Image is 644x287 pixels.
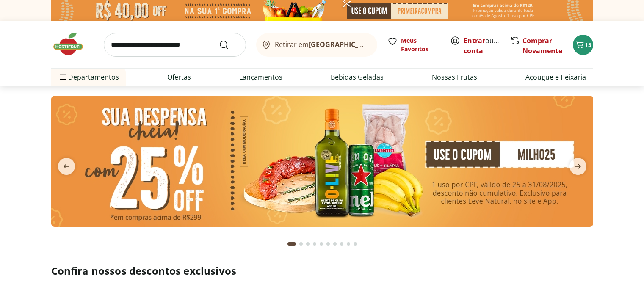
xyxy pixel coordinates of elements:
span: Departamentos [58,67,119,87]
button: Go to page 9 from fs-carousel [345,234,352,254]
span: Meus Favoritos [401,36,440,53]
a: Lançamentos [239,72,282,82]
button: Go to page 6 from fs-carousel [325,234,332,254]
button: Retirar em[GEOGRAPHIC_DATA]/[GEOGRAPHIC_DATA] [256,33,377,57]
button: Go to page 10 from fs-carousel [352,234,359,254]
span: 15 [585,41,591,49]
button: Menu [58,67,68,87]
button: Go to page 4 from fs-carousel [311,234,318,254]
button: Go to page 8 from fs-carousel [338,234,345,254]
button: Carrinho [573,35,593,55]
span: Retirar em [275,41,368,48]
a: Meus Favoritos [387,36,440,53]
button: previous [51,158,82,175]
a: Bebidas Geladas [331,72,384,82]
span: ou [464,36,501,56]
input: search [104,33,246,57]
button: Current page from fs-carousel [286,234,298,254]
h2: Confira nossos descontos exclusivos [51,264,593,278]
button: Go to page 5 from fs-carousel [318,234,325,254]
img: Hortifruti [51,31,94,57]
button: Go to page 7 from fs-carousel [332,234,338,254]
button: Go to page 3 from fs-carousel [304,234,311,254]
a: Nossas Frutas [432,72,477,82]
button: Go to page 2 from fs-carousel [298,234,304,254]
a: Açougue e Peixaria [525,72,586,82]
a: Entrar [464,36,485,45]
a: Ofertas [167,72,191,82]
button: Submit Search [219,40,239,50]
b: [GEOGRAPHIC_DATA]/[GEOGRAPHIC_DATA] [309,40,451,49]
a: Comprar Novamente [522,36,562,55]
a: Criar conta [464,36,510,55]
button: next [563,158,593,175]
img: cupom [51,96,593,227]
